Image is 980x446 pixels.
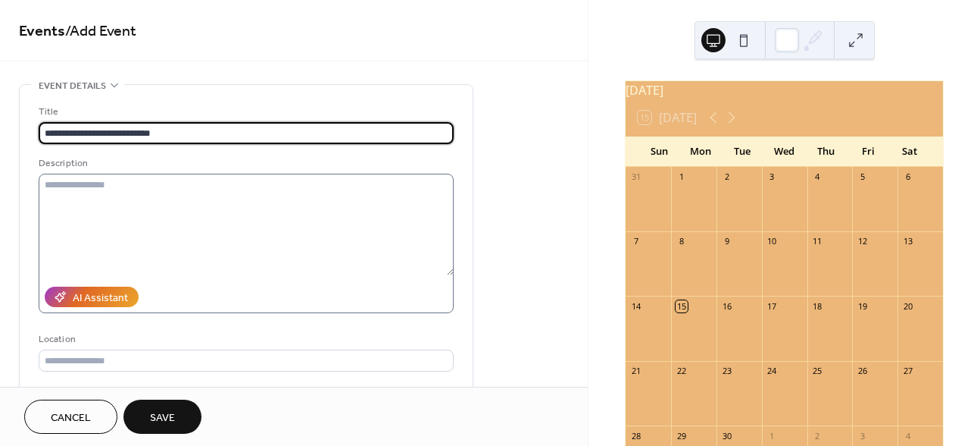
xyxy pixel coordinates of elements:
div: 18 [812,300,823,312]
div: Mon [680,137,722,167]
div: 9 [721,236,732,247]
div: 16 [721,300,732,312]
div: 21 [630,366,641,377]
a: Events [19,17,65,46]
div: 3 [857,430,868,441]
span: Link to Google Maps [57,385,140,400]
span: Cancel [51,410,91,426]
span: / Add Event [65,17,136,46]
div: 22 [676,366,687,377]
div: 23 [721,366,732,377]
div: Fri [847,137,889,167]
div: Description [39,155,451,171]
span: Event details [39,78,106,94]
div: 28 [630,430,641,441]
div: 30 [721,430,732,441]
div: 7 [630,236,641,247]
div: 5 [857,171,868,183]
div: Thu [805,137,847,167]
div: 24 [766,366,778,377]
div: 1 [676,171,687,183]
div: Title [39,104,451,120]
div: Sat [889,137,931,167]
div: 12 [857,236,868,247]
div: 31 [630,171,641,183]
div: 25 [812,366,823,377]
div: 29 [676,430,687,441]
span: Save [150,410,175,426]
button: AI Assistant [45,287,139,307]
div: 26 [857,366,868,377]
div: 14 [630,300,641,312]
div: 27 [902,366,913,377]
div: Sun [638,137,679,167]
div: 19 [857,300,868,312]
div: 13 [902,236,913,247]
div: 15 [676,300,687,312]
div: 8 [676,236,687,247]
div: Location [39,331,451,347]
div: 20 [902,300,913,312]
div: 4 [902,430,913,441]
div: 2 [812,430,823,441]
div: 3 [766,171,778,183]
div: [DATE] [626,81,943,99]
div: 17 [766,300,778,312]
div: 4 [812,171,823,183]
div: 10 [766,236,778,247]
div: Tue [722,137,763,167]
div: AI Assistant [73,291,128,306]
div: 6 [902,171,913,183]
div: 11 [812,236,823,247]
div: Wed [763,137,805,167]
button: Save [123,400,201,434]
div: 1 [766,430,778,441]
button: Cancel [24,400,117,434]
div: 2 [721,171,732,183]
